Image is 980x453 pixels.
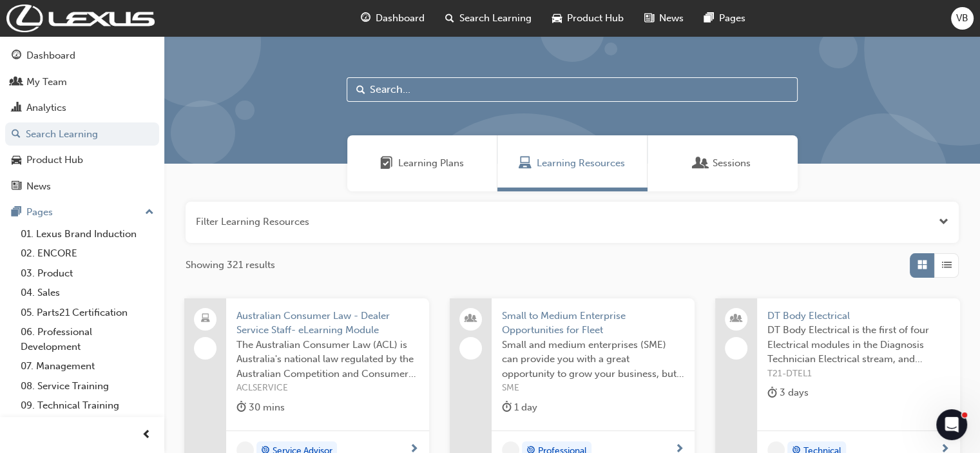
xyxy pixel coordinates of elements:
span: prev-icon [142,427,151,443]
div: Pages [26,205,53,220]
a: 06. Professional Development [15,322,159,356]
span: Grid [918,258,927,273]
span: Pages [719,11,745,26]
span: DT Body Electrical is the first of four Electrical modules in the Diagnosis Technician Electrical... [767,323,950,367]
img: Trak [6,5,155,32]
a: 02. ENCORE [15,244,159,264]
div: Product Hub [26,153,83,168]
a: My Team [5,70,159,94]
span: duration-icon [236,400,246,416]
span: Showing 321 results [186,258,275,273]
span: people-icon [732,311,741,327]
a: news-iconNews [634,5,694,32]
a: 08. Service Training [15,376,159,396]
a: search-iconSearch Learning [435,5,542,32]
span: Learning Resources [537,156,625,171]
span: Learning Resources [519,156,532,171]
span: The Australian Consumer Law (ACL) is Australia's national law regulated by the Australian Competi... [236,338,419,381]
button: Pages [5,200,159,224]
a: guage-iconDashboard [351,5,435,32]
div: Dashboard [26,48,75,63]
a: 01. Lexus Brand Induction [15,224,159,244]
span: Dashboard [376,11,425,26]
input: Search... [347,77,798,102]
span: people-icon [466,311,476,327]
span: Sessions [695,156,707,171]
a: 03. Product [15,264,159,284]
span: DT Body Electrical [767,309,950,323]
span: Sessions [713,156,751,171]
a: Search Learning [5,122,159,146]
a: Analytics [5,96,159,120]
span: search-icon [445,10,454,26]
a: Learning PlansLearning Plans [347,135,497,191]
span: Search [356,82,365,97]
span: Small and medium enterprises (SME) can provide you with a great opportunity to grow your business... [502,338,684,381]
a: 04. Sales [15,283,159,303]
span: pages-icon [12,207,21,218]
button: VB [951,7,974,30]
span: guage-icon [361,10,370,26]
span: duration-icon [502,400,512,416]
a: Dashboard [5,44,159,68]
a: SessionsSessions [648,135,798,191]
span: List [942,258,952,273]
a: car-iconProduct Hub [542,5,634,32]
div: 30 mins [236,400,285,416]
a: Learning ResourcesLearning Resources [497,135,648,191]
span: SME [502,381,684,396]
iframe: Intercom live chat [936,409,967,440]
a: 09. Technical Training [15,396,159,416]
button: DashboardMy TeamAnalyticsSearch LearningProduct HubNews [5,41,159,200]
div: News [26,179,51,194]
div: My Team [26,75,67,90]
span: duration-icon [767,385,777,401]
a: 07. Management [15,356,159,376]
div: Analytics [26,101,66,115]
span: VB [956,11,968,26]
span: pages-icon [704,10,714,26]
a: 10. TUNE Rev-Up Training [15,416,159,436]
button: Open the filter [939,215,948,229]
span: news-icon [644,10,654,26]
span: people-icon [12,77,21,88]
span: car-icon [552,10,562,26]
span: T21-DTEL1 [767,367,950,381]
a: News [5,175,159,198]
span: car-icon [12,155,21,166]
span: up-icon [145,204,154,221]
a: Product Hub [5,148,159,172]
span: chart-icon [12,102,21,114]
span: Search Learning [459,11,532,26]
span: Learning Plans [380,156,393,171]
span: Learning Plans [398,156,464,171]
span: laptop-icon [201,311,210,327]
span: ACLSERVICE [236,381,419,396]
span: news-icon [12,181,21,193]
span: Product Hub [567,11,624,26]
span: Australian Consumer Law - Dealer Service Staff- eLearning Module [236,309,419,338]
a: pages-iconPages [694,5,756,32]
div: 1 day [502,400,537,416]
span: guage-icon [12,50,21,62]
a: 05. Parts21 Certification [15,303,159,323]
span: News [659,11,684,26]
span: Small to Medium Enterprise Opportunities for Fleet [502,309,684,338]
span: search-icon [12,129,21,140]
div: 3 days [767,385,809,401]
